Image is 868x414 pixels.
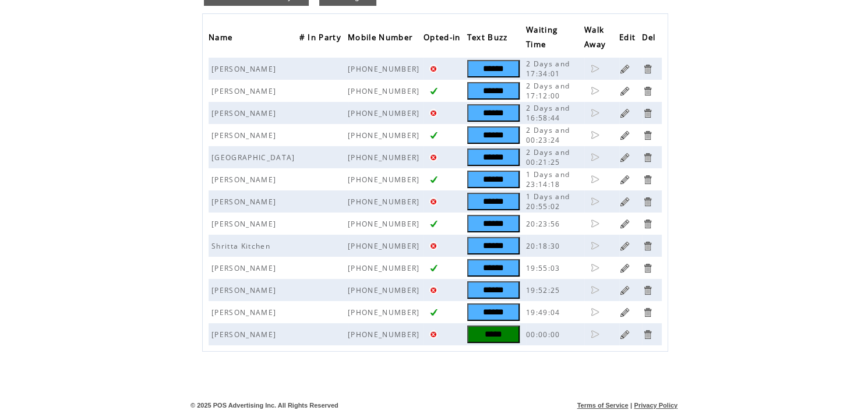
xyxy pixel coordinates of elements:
[348,263,423,273] span: [PHONE_NUMBER]
[526,192,570,211] span: 1 Days and 20:55:02
[348,285,423,295] span: [PHONE_NUMBER]
[619,63,630,75] a: Click to edit
[642,285,653,296] a: Click to delete
[526,169,570,189] span: 1 Days and 23:14:18
[590,130,599,140] a: Click to set as walk away
[526,285,563,295] span: 19:52:25
[348,241,423,251] span: [PHONE_NUMBER]
[642,218,653,229] a: Click to delete
[526,241,563,251] span: 20:18:30
[526,125,570,145] span: 2 Days and 00:23:24
[590,285,599,295] a: Click to set as walk away
[584,22,609,55] span: Walk Away
[590,64,599,73] a: Click to set as walk away
[642,63,653,75] a: Click to delete
[619,285,630,296] a: Click to edit
[619,263,630,274] a: Click to edit
[619,130,630,141] a: Click to edit
[619,108,630,119] a: Click to edit
[642,152,653,163] a: Click to delete
[590,219,599,228] a: Click to set as walk away
[348,64,423,74] span: [PHONE_NUMBER]
[590,108,599,118] a: Click to set as walk away
[590,86,599,95] a: Click to set as walk away
[577,402,629,409] a: Terms of Service
[526,307,563,317] span: 19:49:04
[619,174,630,185] a: Click to edit
[424,29,464,48] span: Opted-in
[642,29,659,48] span: Del
[190,402,338,409] span: © 2025 POS Advertising Inc. All Rights Reserved
[526,147,570,167] span: 2 Days and 00:21:25
[211,197,279,207] span: [PERSON_NAME]
[211,263,279,273] span: [PERSON_NAME]
[526,22,558,55] span: Waiting Time
[642,86,653,97] a: Click to delete
[642,130,653,141] a: Click to delete
[211,241,273,251] span: Shritta Kitchen
[590,263,599,273] a: Click to set as walk away
[642,307,653,318] a: Click to delete
[348,175,423,185] span: [PHONE_NUMBER]
[348,197,423,207] span: [PHONE_NUMBER]
[526,263,563,273] span: 19:55:03
[348,130,423,140] span: [PHONE_NUMBER]
[526,59,570,79] span: 2 Days and 17:34:01
[211,108,279,118] span: [PERSON_NAME]
[348,307,423,317] span: [PHONE_NUMBER]
[211,64,279,74] span: [PERSON_NAME]
[348,86,423,96] span: [PHONE_NUMBER]
[619,152,630,163] a: Click to edit
[619,218,630,229] a: Click to edit
[211,285,279,295] span: [PERSON_NAME]
[211,330,279,339] span: [PERSON_NAME]
[619,29,638,48] span: Edit
[642,263,653,274] a: Click to delete
[211,175,279,185] span: [PERSON_NAME]
[211,153,298,162] span: [GEOGRAPHIC_DATA]
[348,219,423,229] span: [PHONE_NUMBER]
[348,29,415,48] span: Mobile Number
[209,29,235,48] span: Name
[211,307,279,317] span: [PERSON_NAME]
[348,153,423,162] span: [PHONE_NUMBER]
[590,330,599,339] a: Click to set as walk away
[642,174,653,185] a: Click to delete
[526,103,570,123] span: 2 Days and 16:58:44
[619,307,630,318] a: Click to edit
[211,130,279,140] span: [PERSON_NAME]
[642,329,653,340] a: Click to delete
[467,29,511,48] span: Text Buzz
[211,86,279,96] span: [PERSON_NAME]
[590,197,599,206] a: Click to set as walk away
[642,196,653,207] a: Click to delete
[642,240,653,252] a: Click to delete
[619,86,630,97] a: Click to edit
[299,29,344,48] span: # In Party
[348,330,423,339] span: [PHONE_NUMBER]
[526,330,563,339] span: 00:00:00
[619,329,630,340] a: Click to edit
[526,81,570,101] span: 2 Days and 17:12:00
[211,219,279,229] span: [PERSON_NAME]
[590,241,599,250] a: Click to set as walk away
[590,153,599,162] a: Click to set as walk away
[526,219,563,229] span: 20:23:56
[642,108,653,119] a: Click to delete
[634,402,678,409] a: Privacy Policy
[619,196,630,207] a: Click to edit
[348,108,423,118] span: [PHONE_NUMBER]
[619,240,630,252] a: Click to edit
[630,402,632,409] span: |
[590,175,599,184] a: Click to set as walk away
[590,307,599,317] a: Click to set as walk away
